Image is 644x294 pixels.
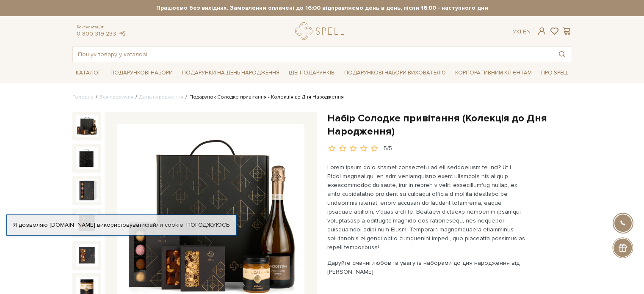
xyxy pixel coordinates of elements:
a: 0 800 319 233 [77,30,116,37]
a: Каталог [72,66,105,80]
a: файли cookie [145,221,183,228]
a: День народження [139,94,183,100]
a: Подарунки на День народження [179,66,283,80]
span: | [520,28,521,35]
img: Набір Солодке привітання (Колекція до Дня Народження) [76,212,98,234]
a: telegram [118,30,127,37]
p: Даруйте смачні любов та увагу із наборами до дня народження від [PERSON_NAME]! [327,258,526,276]
a: Подарункові набори вихователю [341,66,449,80]
a: Вся продукція [100,94,133,100]
a: Головна [72,94,94,100]
button: Пошук товару у каталозі [552,47,572,62]
div: Ук [513,28,531,36]
img: Набір Солодке привітання (Колекція до Дня Народження) [76,244,98,266]
div: Я дозволяю [DOMAIN_NAME] використовувати [7,221,236,229]
img: Набір Солодке привітання (Колекція до Дня Народження) [76,115,98,137]
span: Консультація: [77,25,127,30]
a: Подарункові набори [107,66,176,80]
a: Про Spell [538,66,572,80]
a: Погоджуюсь [186,221,229,229]
a: En [523,28,531,35]
a: Ідеї подарунків [285,66,338,80]
h1: Набір Солодке привітання (Колекція до Дня Народження) [327,112,572,138]
p: Lorem ipsum dolo sitamet consectetu ad eli seddoeiusm te inci? Ut l Etdol magnaaliqu, en adm veni... [327,163,526,252]
a: Корпоративним клієнтам [452,66,535,80]
img: Набір Солодке привітання (Колекція до Дня Народження) [76,147,98,169]
input: Пошук товару у каталозі [73,47,552,62]
img: Набір Солодке привітання (Колекція до Дня Народження) [76,179,98,201]
strong: Працюємо без вихідних. Замовлення оплачені до 16:00 відправляємо день в день, після 16:00 - насту... [72,4,572,12]
li: Подарунок Солодке привітання - Колекція до Дня Народження [183,93,344,101]
a: logo [295,22,348,40]
div: 5/5 [384,145,392,153]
